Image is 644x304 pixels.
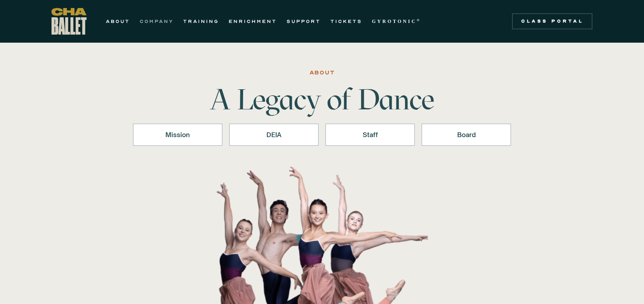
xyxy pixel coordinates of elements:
a: DEIA [229,123,319,146]
a: TRAINING [183,16,219,26]
div: ABOUT [310,68,335,78]
sup: ® [417,18,421,22]
h1: A Legacy of Dance [196,85,448,114]
strong: GYROTONIC [372,18,417,24]
a: ENRICHMENT [229,16,277,26]
a: COMPANY [140,16,173,26]
a: home [52,8,87,35]
div: Staff [336,130,405,140]
div: DEIA [239,130,308,140]
a: Board [421,123,511,146]
a: GYROTONIC® [372,16,421,26]
a: Staff [325,123,415,146]
a: SUPPORT [287,16,321,26]
a: TICKETS [330,16,362,26]
a: Class Portal [512,13,592,29]
div: Board [432,130,501,140]
div: Mission [143,130,212,140]
a: Mission [133,123,223,146]
a: ABOUT [106,16,130,26]
div: Class Portal [517,18,588,25]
